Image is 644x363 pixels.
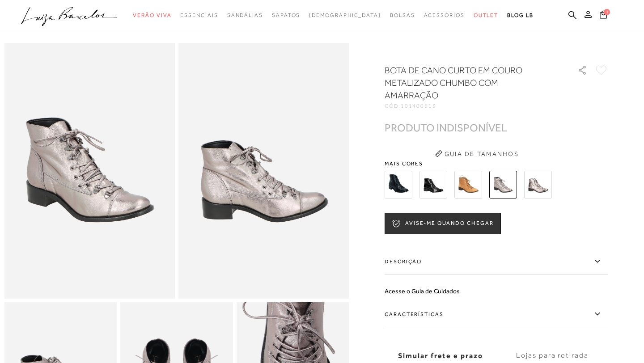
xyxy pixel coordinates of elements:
span: Sapatos [272,12,300,18]
img: image [178,43,349,299]
label: Descrição [385,249,608,274]
span: Bolsas [390,12,415,18]
button: AVISE-ME QUANDO CHEGAR [385,213,501,234]
a: Acesse o Guia de Cuidados [385,287,460,295]
img: BOTA DE CANO CURTO EM COURO ESTONADO AMARULA COM AMARRAÇÃO [454,171,482,198]
h1: BOTA DE CANO CURTO EM COURO METALIZADO CHUMBO COM AMARRAÇÃO [385,64,552,101]
a: noSubCategoriesText [474,7,499,24]
a: BLOG LB [507,7,533,24]
img: BOTA DE CANO CURTO EM COURO METALIZADO CHUMBO COM AMARRAÇÃO [489,171,517,198]
img: BOTA CANO CURTO EM COURO VERNIZ PRETO COM AMARRAÇÃO [419,171,447,198]
span: 1 [604,9,610,15]
a: noSubCategoriesText [133,7,171,24]
a: noSubCategoriesText [227,7,263,24]
span: Acessórios [424,12,465,18]
span: BLOG LB [507,12,533,18]
a: noSubCategoriesText [272,7,300,24]
a: noSubCategoriesText [309,7,381,24]
span: Essenciais [180,12,218,18]
button: 1 [597,10,610,22]
a: noSubCategoriesText [424,7,465,24]
span: Sandálias [227,12,263,18]
img: BOTA CANO CURTO EM COURO PRETO COM AMARRAÇÃO [385,171,412,198]
div: CÓD: [385,103,563,109]
span: Outlet [474,12,499,18]
span: Mais cores [385,161,608,166]
label: Características [385,301,608,327]
span: 101400613 [401,103,436,109]
span: [DEMOGRAPHIC_DATA] [309,12,381,18]
span: Verão Viva [133,12,171,18]
div: PRODUTO INDISPONÍVEL [385,123,507,132]
img: image [4,43,175,299]
button: Guia de Tamanhos [432,147,521,161]
a: noSubCategoriesText [180,7,218,24]
img: BOTA DE CANO CURTO EM COURO METALIZADO TITÂNIO COM AMARRAÇÃO [524,171,552,198]
a: noSubCategoriesText [390,7,415,24]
